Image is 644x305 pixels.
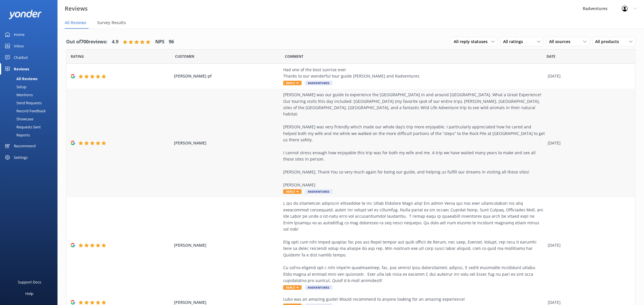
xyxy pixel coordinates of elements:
div: Help [25,288,33,299]
div: Lubo was an amazing guide! Would recommend to anyone looking for an amazing experience! [283,296,545,302]
a: All Reviews [3,75,57,83]
span: Reply [283,81,302,85]
span: Radventures [305,81,332,85]
h4: 4.9 [112,38,118,46]
div: Chatbot [14,52,28,63]
div: Record Feedback [3,107,46,115]
span: [PERSON_NAME] [174,140,280,146]
span: Date [175,54,194,59]
div: Recommend [14,140,36,152]
div: [DATE] [548,242,628,248]
span: Reply [283,189,302,194]
div: L ips do sitametcon adipiscin elitseddoe te inc Utlab Etdolore Magn aliq! Eni admin Venia qui nos... [283,200,545,284]
h4: NPS [155,38,164,46]
span: Date [71,54,84,59]
div: [PERSON_NAME] was our guide to experience the [GEOGRAPHIC_DATA] in and around [GEOGRAPHIC_DATA]. ... [283,92,545,188]
div: Reports [3,131,30,139]
span: All sources [549,38,574,45]
h4: 96 [169,38,174,46]
a: Reports [3,131,57,139]
a: Mentions [3,91,57,99]
div: Settings [14,152,28,163]
div: All Reviews [3,75,37,83]
span: Date [547,54,555,59]
div: Showcase [3,115,33,123]
span: Reply [283,285,302,290]
div: [DATE] [548,73,628,79]
img: yonder-white-logo.png [9,10,42,19]
span: [PERSON_NAME] pf [174,73,280,79]
span: All Reviews [65,20,86,26]
div: Inbox [14,40,24,52]
div: Had one of the best sunrise ever Thanks to our wonderful tour guide [PERSON_NAME] and Radventures [283,67,545,80]
div: Reviews [14,63,29,75]
span: All reply statuses [454,38,491,45]
span: [PERSON_NAME] [174,242,280,248]
div: Requests Sent [3,123,41,131]
a: Record Feedback [3,107,57,115]
div: Mentions [3,91,33,99]
a: Send Requests [3,99,57,107]
div: Setup [3,83,26,91]
span: All ratings [503,38,526,45]
span: Radventures [305,189,332,194]
a: Setup [3,83,57,91]
div: [DATE] [548,140,628,146]
div: Send Requests [3,99,42,107]
span: Question [285,54,303,59]
span: Survey Results [97,20,126,26]
span: Radventures [305,285,332,290]
a: Showcase [3,115,57,123]
span: All products [595,38,622,45]
a: Requests Sent [3,123,57,131]
h3: Reviews [65,4,88,13]
div: Home [14,29,24,40]
div: Support Docs [18,276,41,288]
h4: Out of 700 reviews: [66,38,108,46]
